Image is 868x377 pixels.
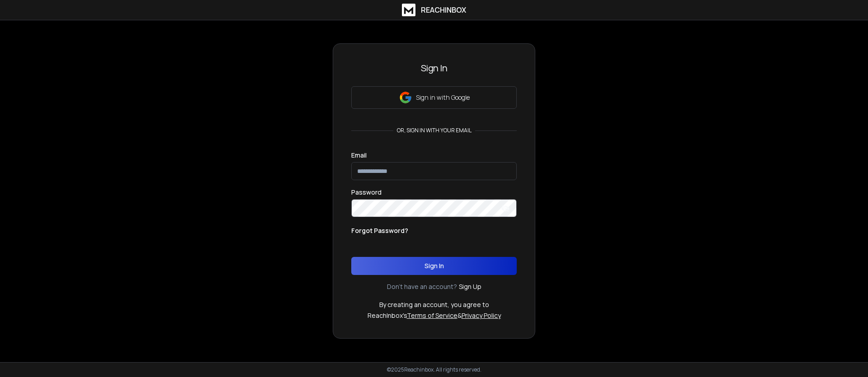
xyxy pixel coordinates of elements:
img: logo [402,4,415,16]
button: Sign in with Google [351,86,517,109]
a: ReachInbox [402,4,466,16]
p: © 2025 Reachinbox. All rights reserved. [387,366,481,373]
p: or, sign in with your email [393,127,475,134]
a: Privacy Policy [462,311,501,320]
p: Sign in with Google [416,93,470,102]
h3: Sign In [351,62,517,74]
p: ReachInbox's & [368,311,501,320]
button: Sign In [351,257,517,275]
a: Sign Up [459,282,481,291]
h1: ReachInbox [421,5,466,15]
p: Forgot Password? [351,226,408,235]
p: By creating an account, you agree to [379,300,489,309]
p: Don't have an account? [387,282,457,291]
label: Password [351,189,382,195]
label: Email [351,152,367,158]
a: Terms of Service [407,311,458,320]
